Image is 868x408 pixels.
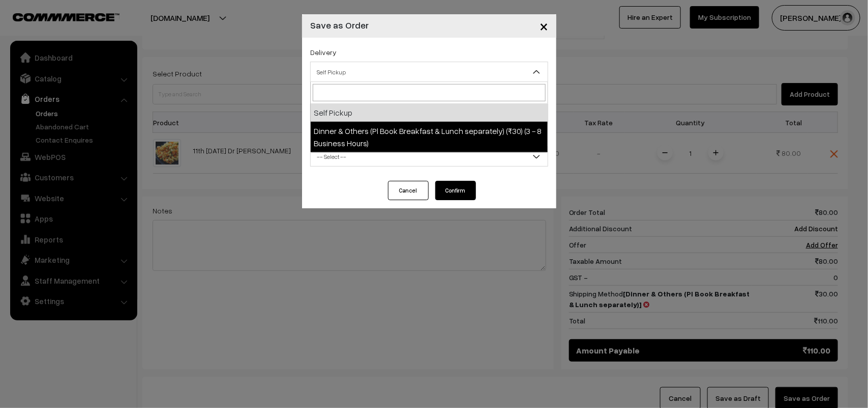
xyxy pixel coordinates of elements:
span: -- Select -- [311,148,548,166]
span: × [540,16,548,35]
h4: Save as Order [310,18,369,32]
li: Dinner & Others (Pl Book Breakfast & Lunch separately) (₹30) (3 - 8 Business Hours) [311,122,548,152]
button: Cancel [388,181,429,200]
li: Self Pickup [311,103,548,122]
button: Confirm [435,181,476,200]
label: Delivery [310,47,337,58]
button: Close [531,10,556,42]
span: Self Pickup [310,62,548,82]
span: -- Select -- [310,146,548,167]
span: Self Pickup [311,63,548,81]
